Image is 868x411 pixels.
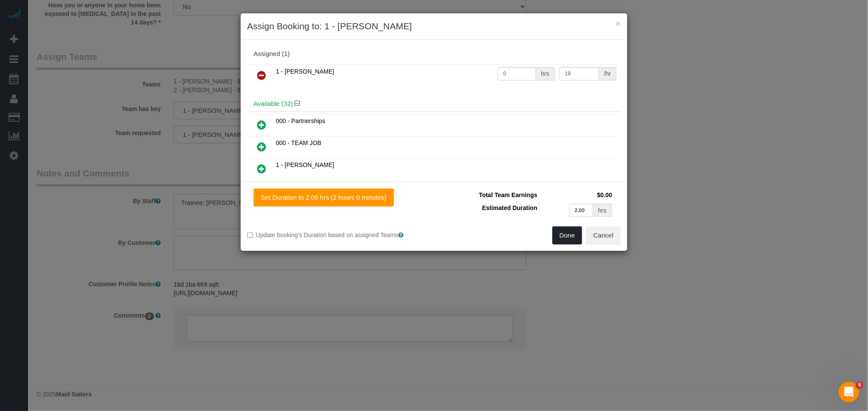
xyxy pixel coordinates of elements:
span: 1 - [PERSON_NAME] [276,161,334,168]
button: × [616,19,621,28]
span: 1 - [PERSON_NAME] [276,68,334,75]
h3: Assign Booking to: 1 - [PERSON_NAME] [247,20,621,33]
td: $0.00 [539,189,614,201]
div: /hr [599,67,617,80]
button: Cancel [586,226,621,244]
span: 000 - TEAM JOB [276,139,322,146]
div: Assigned (1) [254,50,614,58]
span: 000 - Partnerships [276,117,325,124]
span: 5 [856,382,863,389]
div: hrs [536,67,555,80]
label: Update booking's Duration based on assigned Teams [247,231,428,239]
iframe: Intercom live chat [839,382,859,402]
span: Estimated Duration [482,204,537,211]
input: Update booking's Duration based on assigned Teams [247,232,253,238]
td: Total Team Earnings [440,189,539,201]
button: Done [552,226,583,244]
div: hrs [593,204,612,217]
h4: Available (32) [254,100,614,108]
button: Set Duration to 2.00 hrs (2 hours 0 minutes) [254,189,394,207]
